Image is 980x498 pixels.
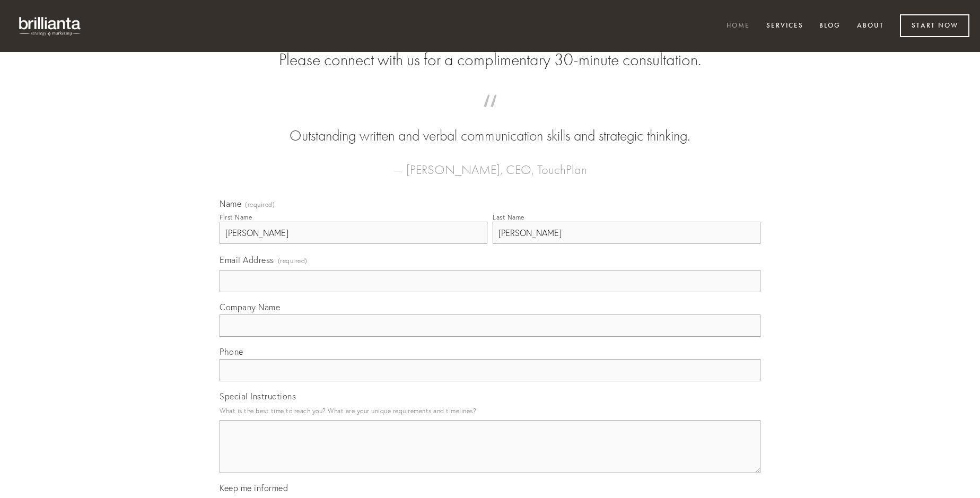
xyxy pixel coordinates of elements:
[493,213,524,221] div: Last Name
[720,18,757,35] a: Home
[278,254,308,268] span: (required)
[220,404,760,418] p: What is the best time to reach you? What are your unique requirements and timelines?
[220,255,274,265] span: Email Address
[812,18,847,35] a: Blog
[220,213,252,221] div: First Name
[220,302,280,312] span: Company Name
[220,346,243,357] span: Phone
[237,146,743,180] figcaption: — [PERSON_NAME], CEO, TouchPlan
[220,50,760,70] h2: Please connect with us for a complimentary 30-minute consultation.
[220,391,296,401] span: Special Instructions
[237,105,743,146] blockquote: Outstanding written and verbal communication skills and strategic thinking.
[759,18,810,35] a: Services
[245,202,275,208] span: (required)
[220,483,288,493] span: Keep me informed
[850,18,891,35] a: About
[220,198,241,209] span: Name
[11,11,90,41] img: brillianta - research, strategy, marketing
[237,105,743,126] span: “
[900,14,969,37] a: Start Now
